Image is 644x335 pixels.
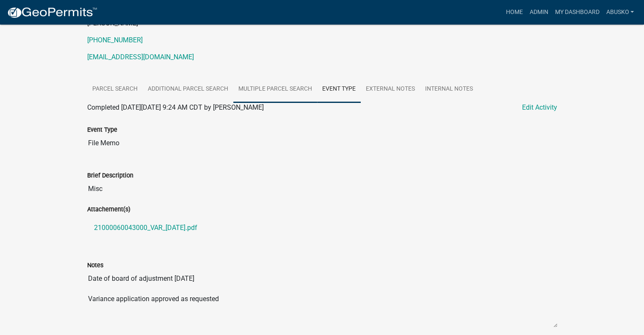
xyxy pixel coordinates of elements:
a: Multiple Parcel Search [233,76,317,103]
a: abusko [603,4,637,20]
a: Edit Activity [522,102,557,113]
label: Brief Description [87,173,133,179]
a: Admin [526,4,551,20]
a: Internal Notes [420,76,478,103]
a: Event Type [317,76,361,103]
span: Completed [DATE][DATE] 9:24 AM CDT by [PERSON_NAME] [87,103,264,111]
a: 21000060043000_VAR_[DATE].pdf [87,218,557,238]
label: Event Type [87,127,117,133]
a: Parcel search [87,76,143,103]
label: Notes [87,263,103,269]
a: External Notes [361,76,420,103]
a: My Dashboard [551,4,603,20]
a: [PHONE_NUMBER] [87,36,143,44]
textarea: Date of board of adjustment [DATE] Variance application approved as requested [87,270,557,328]
a: Home [502,4,526,20]
a: Additional Parcel Search [143,76,233,103]
label: Attachement(s) [87,207,130,213]
a: [EMAIL_ADDRESS][DOMAIN_NAME] [87,53,194,61]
